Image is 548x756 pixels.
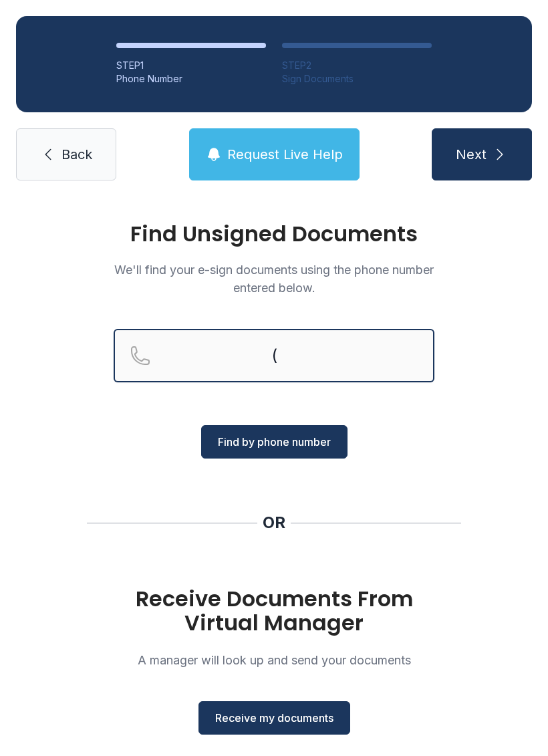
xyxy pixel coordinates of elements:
h1: Find Unsigned Documents [114,223,434,245]
span: Request Live Help [227,145,343,164]
div: STEP 1 [116,59,266,72]
h1: Receive Documents From Virtual Manager [114,587,434,635]
p: A manager will look up and send your documents [114,651,434,669]
span: Receive my documents [215,710,333,726]
input: Reservation phone number [114,329,434,382]
span: Next [456,145,487,164]
p: We'll find your e-sign documents using the phone number entered below. [114,261,434,297]
div: Phone Number [116,72,266,86]
span: Find by phone number [218,434,331,450]
span: Back [61,145,92,164]
div: OR [263,512,285,533]
div: STEP 2 [282,59,432,72]
div: Sign Documents [282,72,432,86]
